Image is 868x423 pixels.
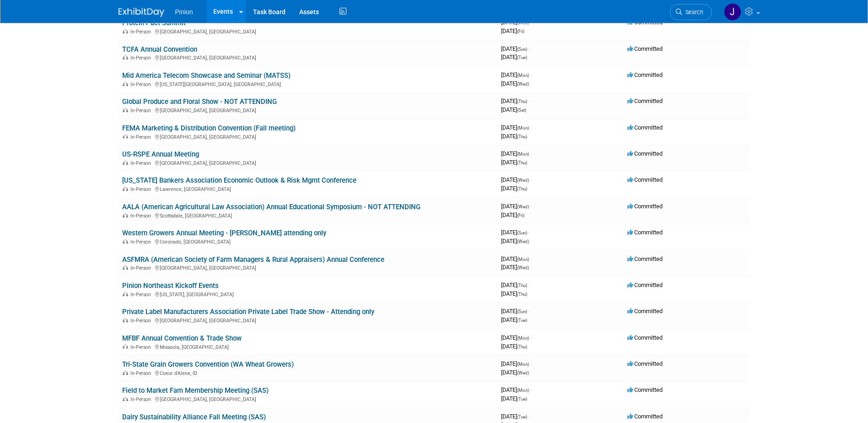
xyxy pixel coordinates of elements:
[517,318,527,323] span: (Tue)
[175,8,193,16] span: Pinion
[528,282,530,288] span: -
[501,369,529,376] span: [DATE]
[724,3,741,21] img: Jennifer Plumisto
[123,396,128,401] img: In-Person Event
[123,186,128,191] img: In-Person Event
[517,396,527,401] span: (Tue)
[530,360,532,367] span: -
[517,414,527,419] span: (Tue)
[528,98,530,104] span: -
[123,29,128,33] img: In-Person Event
[123,239,128,244] img: In-Person Event
[627,308,663,315] span: Committed
[130,396,154,402] span: In-Person
[517,108,526,113] span: (Sat)
[122,211,494,219] div: Scottsdale, [GEOGRAPHIC_DATA]
[517,257,529,262] span: (Mon)
[130,213,154,219] span: In-Person
[528,45,530,52] span: -
[130,239,154,245] span: In-Person
[517,125,529,130] span: (Mon)
[501,71,532,78] span: [DATE]
[130,318,154,324] span: In-Person
[528,308,530,315] span: -
[501,238,529,244] span: [DATE]
[530,176,532,183] span: -
[530,255,532,262] span: -
[123,318,128,322] img: In-Person Event
[501,133,527,140] span: [DATE]
[517,29,524,34] span: (Fri)
[627,386,663,393] span: Committed
[501,343,527,350] span: [DATE]
[501,80,529,87] span: [DATE]
[627,71,663,78] span: Committed
[130,292,154,298] span: In-Person
[130,81,154,87] span: In-Person
[517,309,527,314] span: (Sun)
[670,4,712,20] a: Search
[122,176,356,184] a: [US_STATE] Bankers Association Economic Outlook & Risk Mgmt Conference
[682,9,703,16] span: Search
[501,395,527,402] span: [DATE]
[517,81,529,87] span: (Wed)
[122,185,494,192] div: Lawrence, [GEOGRAPHIC_DATA]
[122,80,494,87] div: [US_STATE][GEOGRAPHIC_DATA], [GEOGRAPHIC_DATA]
[517,388,529,393] span: (Mon)
[627,150,663,157] span: Committed
[501,106,526,113] span: [DATE]
[122,395,494,402] div: [GEOGRAPHIC_DATA], [GEOGRAPHIC_DATA]
[627,282,663,288] span: Committed
[501,413,530,420] span: [DATE]
[627,413,663,420] span: Committed
[517,99,527,104] span: (Thu)
[130,134,154,140] span: In-Person
[517,370,529,375] span: (Wed)
[530,386,532,393] span: -
[627,334,663,341] span: Committed
[130,55,154,61] span: In-Person
[122,238,494,245] div: Coronado, [GEOGRAPHIC_DATA]
[530,203,532,210] span: -
[130,108,154,114] span: In-Person
[517,213,524,218] span: (Fri)
[517,134,527,139] span: (Thu)
[122,369,494,376] div: Coeur d'Alene, ID
[517,230,527,235] span: (Sun)
[122,71,291,80] a: Mid America Telecom Showcase and Seminar (MATSS)
[123,55,128,60] img: In-Person Event
[122,45,197,54] a: TCFA Annual Convention
[123,108,128,112] img: In-Person Event
[627,45,663,52] span: Committed
[122,290,494,298] div: [US_STATE], [GEOGRAPHIC_DATA]
[122,159,494,166] div: [GEOGRAPHIC_DATA], [GEOGRAPHIC_DATA]
[501,308,530,315] span: [DATE]
[123,81,128,86] img: In-Person Event
[130,370,154,376] span: In-Person
[122,386,269,395] a: Field to Market Fam Membership Meeting (SAS)
[530,71,532,78] span: -
[501,185,527,192] span: [DATE]
[627,124,663,131] span: Committed
[122,106,494,114] div: [GEOGRAPHIC_DATA], [GEOGRAPHIC_DATA]
[530,124,532,131] span: -
[517,362,529,367] span: (Mon)
[122,334,242,342] a: MFBF Annual Convention & Trade Show
[501,27,524,34] span: [DATE]
[517,239,529,244] span: (Wed)
[122,360,294,369] a: Tri-State Grain Growers Convention (WA Wheat Growers)
[501,176,532,183] span: [DATE]
[627,360,663,367] span: Committed
[517,204,529,209] span: (Wed)
[130,344,154,350] span: In-Person
[123,134,128,139] img: In-Person Event
[122,150,199,158] a: US-RSPE Annual Meeting
[517,265,529,270] span: (Wed)
[501,54,527,60] span: [DATE]
[501,211,524,218] span: [DATE]
[122,343,494,350] div: Missoula, [GEOGRAPHIC_DATA]
[130,265,154,271] span: In-Person
[130,186,154,192] span: In-Person
[501,334,532,341] span: [DATE]
[122,413,266,421] a: Dairy Sustainability Alliance Fall Meeting (SAS)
